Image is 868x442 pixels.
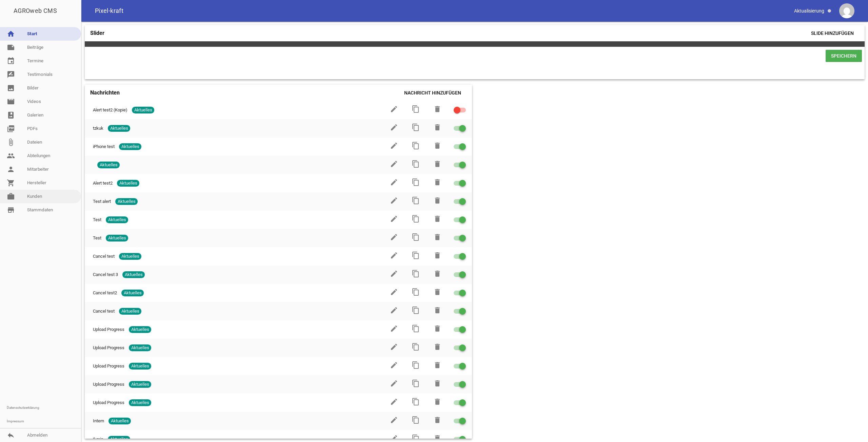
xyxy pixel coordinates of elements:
[106,235,128,241] span: Aktuelles
[390,127,398,132] a: edit
[433,123,441,131] i: delete
[412,123,420,131] i: content_copy
[7,84,15,92] i: image
[433,142,441,150] i: delete
[412,324,420,333] i: content_copy
[129,363,151,370] span: Aktuelles
[412,215,420,223] i: content_copy
[390,398,398,406] i: edit
[412,361,420,369] i: content_copy
[433,361,441,369] i: delete
[7,138,15,146] i: attach_file
[433,379,441,387] i: delete
[390,123,398,131] i: edit
[390,178,398,186] i: edit
[390,288,398,296] i: edit
[433,160,441,168] i: delete
[93,216,101,223] span: Test
[433,251,441,259] i: delete
[93,363,124,370] span: Upload Progress
[93,180,113,187] span: Alert test2
[433,196,441,205] i: delete
[93,418,104,424] span: Intern
[129,326,151,333] span: Aktuelles
[826,50,862,62] span: Speichern
[129,344,151,351] span: Aktuelles
[390,164,398,169] a: edit
[412,233,420,241] i: content_copy
[390,196,398,205] i: edit
[390,420,398,425] a: edit
[93,271,118,278] span: Cancel test 3
[390,292,398,297] a: edit
[806,27,859,39] span: Slide hinzufügen
[412,379,420,387] i: content_copy
[7,111,15,119] i: photo_album
[433,215,441,223] i: delete
[93,399,124,406] span: Upload Progress
[390,237,398,242] a: edit
[119,253,141,260] span: Aktuelles
[117,180,139,187] span: Aktuelles
[7,125,15,133] i: picture_as_pdf
[433,324,441,333] i: delete
[7,152,15,160] i: people
[108,125,130,132] span: Aktuelles
[129,381,151,388] span: Aktuelles
[106,216,128,223] span: Aktuelles
[412,142,420,150] i: content_copy
[115,198,138,205] span: Aktuelles
[390,416,398,424] i: edit
[390,146,398,151] a: edit
[412,306,420,314] i: content_copy
[90,87,120,98] h4: Nachrichten
[108,418,131,424] span: Aktuelles
[93,107,127,113] span: Alert test2 (Kopie)
[433,288,441,296] i: delete
[7,57,15,65] i: event
[390,160,398,168] i: edit
[433,178,441,186] i: delete
[390,142,398,150] i: edit
[412,288,420,296] i: content_copy
[7,98,15,106] i: movie
[119,308,141,315] span: Aktuelles
[390,109,398,114] a: edit
[7,30,15,38] i: home
[412,251,420,259] i: content_copy
[93,125,103,132] span: tzkuk
[390,233,398,241] i: edit
[412,416,420,424] i: content_copy
[121,290,144,296] span: Aktuelles
[119,143,141,150] span: Aktuelles
[412,160,420,168] i: content_copy
[390,105,398,113] i: edit
[433,416,441,424] i: delete
[93,381,124,388] span: Upload Progress
[7,192,15,201] i: work
[412,270,420,278] i: content_copy
[7,165,15,173] i: person
[390,251,398,259] i: edit
[390,274,398,279] a: edit
[390,365,398,370] a: edit
[390,270,398,278] i: edit
[433,233,441,241] i: delete
[390,201,398,206] a: edit
[412,178,420,186] i: content_copy
[95,8,123,14] span: Pixel-kraft
[93,290,117,296] span: Cancel test2
[390,306,398,314] i: edit
[90,28,104,39] h4: Slider
[390,255,398,260] a: edit
[399,87,467,99] span: Nachricht hinzufügen
[390,343,398,351] i: edit
[93,143,115,150] span: iPhone test
[433,105,441,113] i: delete
[97,162,120,168] span: Aktuelles
[93,326,124,333] span: Upload Progress
[7,431,15,439] i: reply
[390,329,398,334] a: edit
[390,324,398,333] i: edit
[7,179,15,187] i: shopping_cart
